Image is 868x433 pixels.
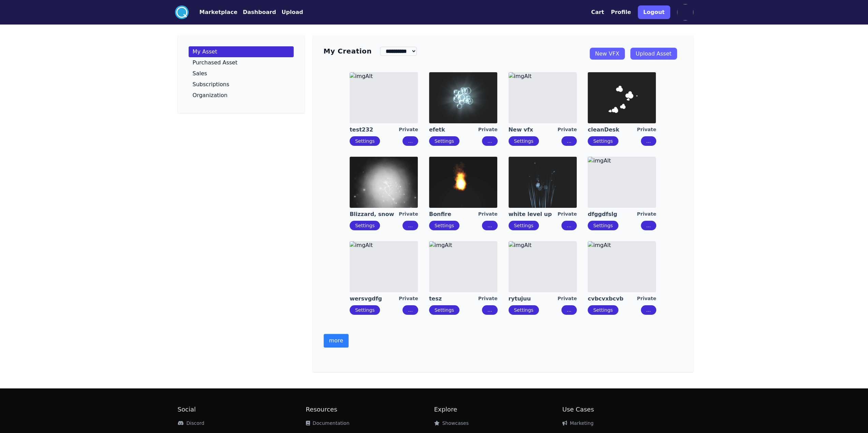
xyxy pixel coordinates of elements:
div: Private [637,211,656,218]
p: Organization [193,93,227,98]
img: imgAlt [588,241,656,292]
a: Settings [593,307,613,313]
h2: Resources [306,405,434,414]
a: cleanDesk [588,126,637,134]
a: Sales [189,68,294,79]
a: Settings [355,307,374,313]
button: Settings [429,221,459,230]
a: Marketplace [189,8,237,16]
a: wersvgdfg [350,295,399,303]
button: Settings [350,136,380,146]
a: Settings [435,223,454,228]
img: imgAlt [588,157,656,208]
a: cvbcvxbcvb [588,295,637,303]
h2: Social [178,405,306,414]
a: Settings [593,138,613,144]
button: ... [482,221,497,230]
img: imgAlt [509,72,577,123]
a: Purchased Asset [189,57,294,68]
button: Cart [591,8,604,16]
button: Settings [509,136,539,146]
button: ... [561,305,577,315]
button: Settings [429,136,459,146]
h2: Explore [434,405,562,414]
button: ... [561,136,577,146]
a: Discord [178,420,205,426]
button: ... [402,136,418,146]
a: Logout [638,3,670,22]
button: Upload [281,8,303,16]
img: imgAlt [429,157,497,208]
div: Private [399,295,418,303]
p: My Asset [193,49,217,55]
div: Private [478,126,498,134]
button: ... [561,221,577,230]
a: Settings [435,138,454,144]
a: Documentation [306,420,350,426]
img: imgAlt [350,72,418,123]
a: Settings [355,138,374,144]
button: Settings [509,305,539,315]
a: Settings [593,223,613,228]
a: New vfx [509,126,558,134]
a: test232 [350,126,399,134]
button: ... [482,136,497,146]
a: Settings [514,138,533,144]
div: Private [478,211,498,218]
p: Purchased Asset [193,60,238,65]
a: Marketing [562,420,594,426]
a: Upload Asset [630,48,677,60]
img: imgAlt [509,241,577,292]
a: efetk [429,126,478,134]
button: Settings [588,136,618,146]
a: Blizzard, snow [350,211,399,218]
img: imgAlt [350,241,418,292]
img: imgAlt [350,157,418,208]
button: more [324,334,349,347]
p: Subscriptions [193,82,230,87]
div: Private [399,211,418,218]
img: imgAlt [588,72,656,123]
a: rytujuu [509,295,558,303]
button: ... [402,221,418,230]
img: imgAlt [509,157,577,208]
div: Private [558,211,577,218]
div: Private [637,126,656,134]
button: Logout [638,5,670,19]
button: Dashboard [243,8,276,16]
img: imgAlt [429,72,497,123]
button: Settings [509,221,539,230]
img: profile [677,4,693,20]
button: ... [402,305,418,315]
a: Showcases [434,420,469,426]
a: Settings [435,307,454,313]
div: Private [637,295,656,303]
a: tesz [429,295,478,303]
button: Settings [588,305,618,315]
div: Private [478,295,498,303]
a: Dashboard [237,8,276,16]
h2: Use Cases [562,405,691,414]
a: white level up [509,211,558,218]
a: Settings [514,223,533,228]
img: imgAlt [429,241,497,292]
a: Organization [189,90,294,101]
button: Settings [429,305,459,315]
a: Settings [514,307,533,313]
button: Marketplace [200,8,237,16]
button: ... [641,136,656,146]
div: Private [558,295,577,303]
button: ... [482,305,497,315]
a: New VFX [590,48,625,60]
button: Settings [350,221,380,230]
div: Private [558,126,577,134]
a: Upload [276,8,303,16]
div: Private [399,126,418,134]
button: Settings [350,305,380,315]
button: ... [641,305,656,315]
button: Settings [588,221,618,230]
a: Settings [355,223,374,228]
a: Bonfire [429,211,478,218]
button: Profile [611,8,631,16]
